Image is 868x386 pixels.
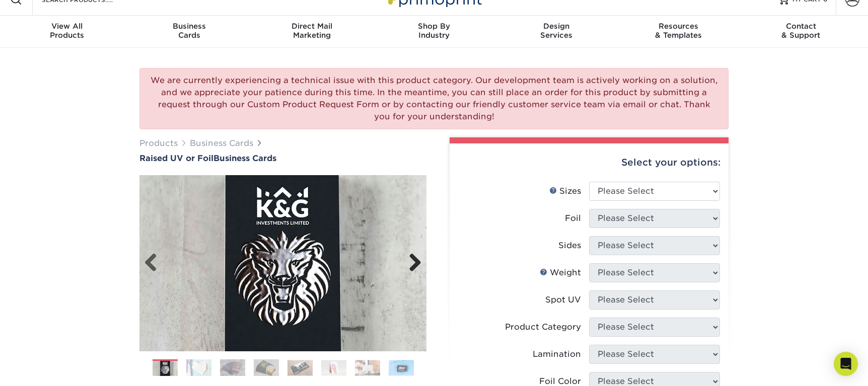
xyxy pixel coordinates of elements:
div: Open Intercom Messenger [834,352,858,376]
div: Foil [565,212,581,224]
div: Select your options: [458,143,720,182]
div: Sizes [549,185,581,197]
img: Business Cards 06 [321,360,346,375]
span: Business [128,22,251,31]
a: Resources& Templates [617,16,740,48]
span: Direct Mail [251,22,373,31]
div: Marketing [251,22,373,40]
span: Raised UV or Foil [139,153,213,163]
a: BusinessCards [128,16,251,48]
div: & Templates [617,22,740,40]
div: We are currently experiencing a technical issue with this product category. Our development team ... [139,68,729,129]
div: Services [495,22,617,40]
div: Industry [373,22,495,40]
a: View AllProducts [6,16,128,48]
span: Contact [740,22,862,31]
a: Raised UV or FoilBusiness Cards [139,153,426,163]
div: Cards [128,22,251,40]
div: Weight [540,267,581,279]
span: Design [495,22,617,31]
div: Lamination [533,348,581,360]
div: Spot UV [545,294,581,306]
a: Products [139,138,178,148]
div: Sides [558,240,581,252]
div: & Support [740,22,862,40]
a: Shop ByIndustry [373,16,495,48]
h1: Business Cards [139,153,426,163]
span: Resources [617,22,740,31]
a: DesignServices [495,16,617,48]
img: Business Cards 07 [355,360,380,375]
a: Contact& Support [740,16,862,48]
span: View All [6,22,128,31]
div: Product Category [505,321,581,333]
img: Business Cards 08 [389,360,414,375]
a: Direct MailMarketing [251,16,373,48]
span: Shop By [373,22,495,31]
a: Business Cards [190,138,253,148]
div: Products [6,22,128,40]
